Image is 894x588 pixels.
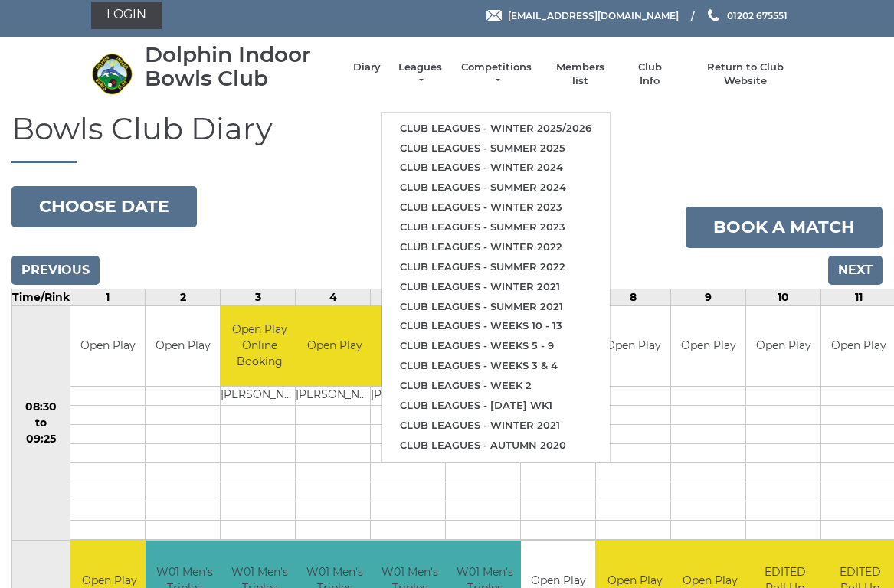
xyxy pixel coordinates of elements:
[706,8,788,23] a: Phone us 01202 675551
[549,60,612,88] a: Members list
[671,306,745,387] td: Open Play
[12,289,70,305] td: Time/Rink
[382,178,610,198] a: Club leagues - Summer 2024
[146,306,220,387] td: Open Play
[11,112,883,163] h1: Bowls Club Diary
[371,306,448,387] td: Open Play
[382,158,610,178] a: Club leagues - Winter 2024
[296,289,371,305] td: 4
[727,9,788,21] span: 01202 675551
[382,356,610,376] a: Club leagues - Weeks 3 & 4
[382,198,610,217] a: Club leagues - Winter 2023
[382,396,610,416] a: Club leagues - [DATE] wk1
[596,289,671,305] td: 8
[382,277,610,297] a: Club leagues - Winter 2021
[11,256,100,285] input: Previous
[221,289,296,305] td: 3
[687,60,803,88] a: Return to Club Website
[382,257,610,277] a: Club leagues - Summer 2022
[12,305,70,541] td: 08:30 to 09:25
[746,306,820,387] td: Open Play
[396,60,444,88] a: Leagues
[382,237,610,257] a: Club leagues - Winter 2022
[296,306,373,387] td: Open Play
[382,119,610,139] a: Club leagues - Winter 2025/2026
[382,217,610,237] a: Club leagues - Summer 2023
[486,8,679,23] a: Email [EMAIL_ADDRESS][DOMAIN_NAME]
[686,207,883,248] a: Book a match
[486,10,502,21] img: Email
[371,387,448,406] td: [PERSON_NAME]
[91,2,162,29] a: Login
[371,289,446,305] td: 5
[746,289,821,305] td: 10
[508,9,679,21] span: [EMAIL_ADDRESS][DOMAIN_NAME]
[70,289,146,305] td: 1
[381,112,611,462] ul: Leagues
[11,186,197,227] button: Choose date
[353,60,381,74] a: Diary
[70,306,145,387] td: Open Play
[382,297,610,317] a: Club leagues - Summer 2021
[828,256,883,285] input: Next
[146,289,221,305] td: 2
[91,53,133,95] img: Dolphin Indoor Bowls Club
[382,139,610,158] a: Club leagues - Summer 2025
[221,306,298,387] td: Open Play Online Booking
[596,306,670,387] td: Open Play
[671,289,746,305] td: 9
[145,43,338,90] div: Dolphin Indoor Bowls Club
[382,416,610,436] a: Club leagues - Winter 2021
[382,336,610,356] a: Club leagues - Weeks 5 - 9
[382,316,610,336] a: Club leagues - Weeks 10 - 13
[708,9,719,21] img: Phone us
[382,436,610,456] a: Club leagues - Autumn 2020
[627,60,672,88] a: Club Info
[460,60,533,88] a: Competitions
[382,376,610,396] a: Club leagues - Week 2
[296,387,373,406] td: [PERSON_NAME]
[221,387,298,406] td: [PERSON_NAME]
